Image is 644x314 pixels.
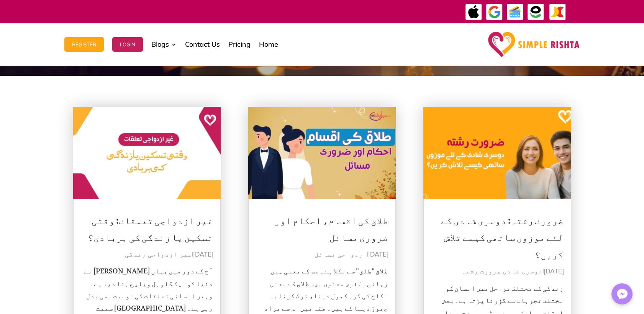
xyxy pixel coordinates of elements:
[549,3,566,21] img: JazzCash-icon
[256,249,388,261] p: |
[544,268,564,275] span: [DATE]
[228,25,251,64] a: Pricing
[64,25,104,64] a: Register
[88,206,213,247] a: غیر ازدواجی تعلقات: وقتی تسکین یا زندگی کی بربادی؟
[125,251,192,258] a: غیر ازدواجی زندگی
[193,251,213,258] span: [DATE]
[527,3,544,21] img: EasyPaisa-icon
[73,107,221,199] img: غیر ازدواجی تعلقات: وقتی تسکین یا زندگی کی بربادی؟
[81,249,213,261] p: |
[465,3,482,21] img: ApplePay-icon
[441,206,564,264] a: ضرورت رشتہ: دوسری شادی کے لئے موزوں ساتھی کیسے تلاش کریں؟
[315,251,367,258] a: ازدواجی مسائل
[112,25,143,64] a: Login
[423,107,571,199] img: ضرورت رشتہ: دوسری شادی کے لئے موزوں ساتھی کیسے تلاش کریں؟
[461,268,501,275] a: ضرورت رشتہ
[486,3,503,21] img: GooglePay-icon
[151,25,177,64] a: Blogs
[503,268,542,275] a: دوسری شادی
[274,206,388,247] a: طلاق کی اقسام، احکام اور ضروری مسائل
[248,107,396,199] img: طلاق کی اقسام، احکام اور ضروری مسائل
[506,3,524,21] img: Credit Cards
[369,251,388,258] span: [DATE]
[185,25,220,64] a: Contact Us
[431,265,564,278] p: | ,
[615,286,630,302] img: Messenger
[64,37,104,52] button: Register
[112,37,143,52] button: Login
[259,25,278,64] a: Home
